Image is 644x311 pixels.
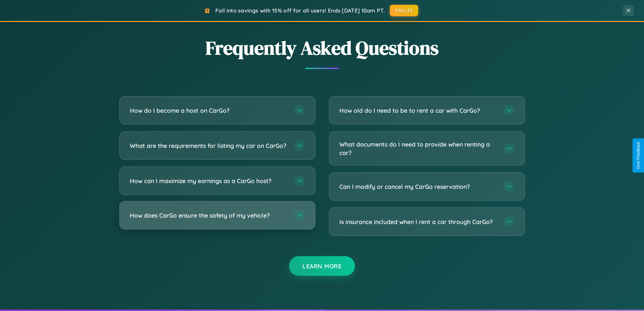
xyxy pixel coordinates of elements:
[339,140,497,157] h3: What documents do I need to provide when renting a car?
[119,35,525,61] h2: Frequently Asked Questions
[339,182,497,191] h3: Can I modify or cancel my CarGo reservation?
[390,5,418,16] button: FALL15
[636,142,641,169] div: Give Feedback
[339,218,497,226] h3: Is insurance included when I rent a car through CarGo?
[289,256,355,276] button: Learn More
[339,106,497,115] h3: How old do I need to be to rent a car with CarGo?
[130,141,287,150] h3: What are the requirements for listing my car on CarGo?
[215,7,385,14] span: Fall into savings with 15% off for all users! Ends [DATE] 10am PT.
[130,106,287,115] h3: How do I become a host on CarGo?
[130,211,287,220] h3: How does CarGo ensure the safety of my vehicle?
[130,177,287,185] h3: How can I maximize my earnings as a CarGo host?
